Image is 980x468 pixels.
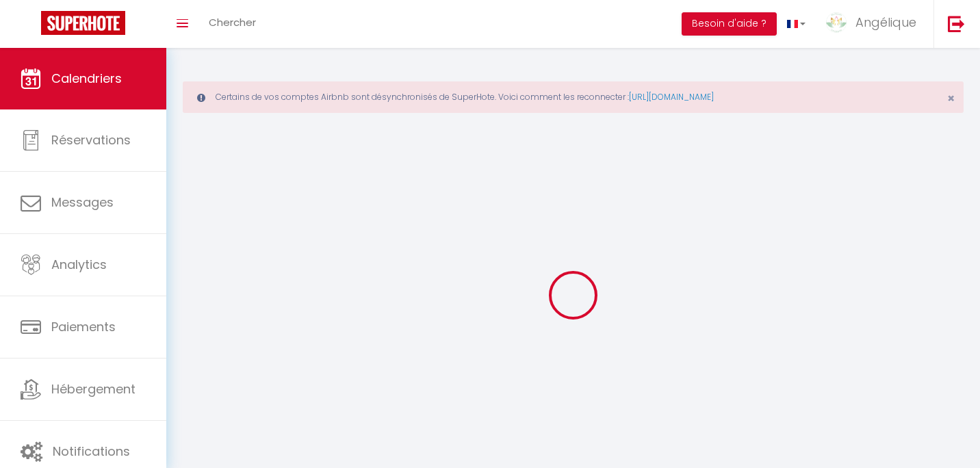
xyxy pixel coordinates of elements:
span: Paiements [51,318,116,335]
span: Notifications [53,443,130,460]
span: × [947,90,955,107]
span: Calendriers [51,70,122,87]
div: Certains de vos comptes Airbnb sont désynchronisés de SuperHote. Voici comment les reconnecter : [183,81,964,113]
span: Chercher [209,15,256,29]
span: Hébergement [51,380,136,398]
span: Angélique [855,14,916,31]
img: ... [826,12,847,33]
button: Close [947,92,955,105]
span: Réservations [51,131,131,148]
a: [URL][DOMAIN_NAME] [629,91,714,103]
span: Analytics [51,256,107,273]
img: logout [948,15,965,32]
span: Messages [51,194,114,211]
button: Besoin d'aide ? [682,12,777,36]
img: Super Booking [41,11,125,35]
